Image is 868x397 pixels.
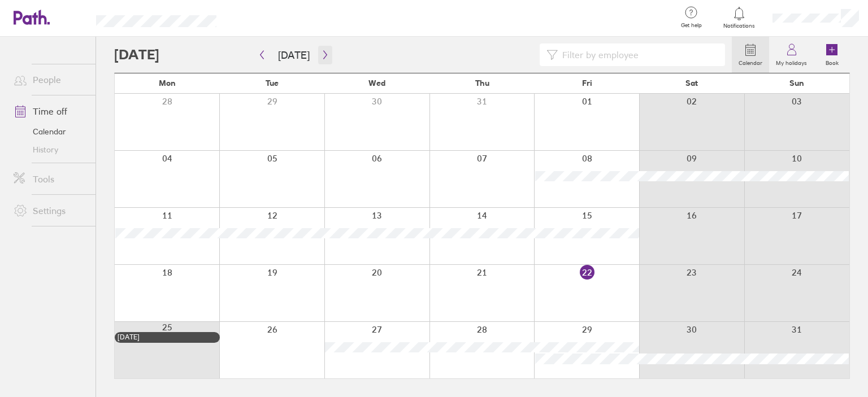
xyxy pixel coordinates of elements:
a: People [5,68,96,91]
span: Sun [789,78,804,88]
span: Mon [159,78,176,88]
span: Sat [685,78,698,88]
span: Thu [475,78,489,88]
label: Book [819,56,845,67]
input: Filter by employee [558,44,718,66]
span: Notifications [721,23,758,29]
a: Notifications [721,6,758,29]
a: Calendar [5,123,96,141]
button: [DATE] [269,46,319,64]
span: Tue [266,78,279,88]
span: Wed [368,78,385,88]
span: Get help [673,22,710,29]
a: Book [814,37,850,73]
span: Fri [582,78,592,88]
div: [DATE] [118,333,217,341]
a: Tools [5,168,96,190]
a: My holidays [769,37,814,73]
label: Calendar [732,56,769,67]
label: My holidays [769,56,814,67]
a: Time off [5,100,96,123]
a: History [5,141,96,159]
a: Settings [5,199,96,222]
a: Calendar [732,37,769,73]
